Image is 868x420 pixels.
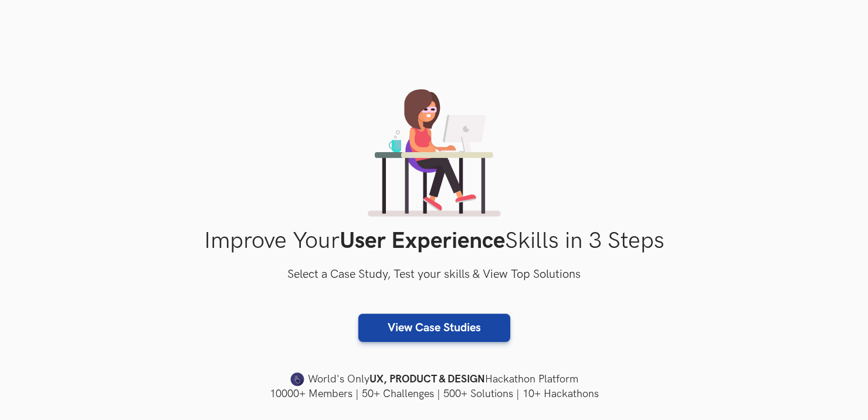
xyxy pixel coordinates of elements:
[59,227,809,255] h1: Improve Your Skills in 3 Steps
[368,89,501,217] img: lady working on laptop
[369,371,485,388] strong: UX, PRODUCT & DESIGN
[59,266,809,284] h3: Select a Case Study, Test your skills & View Top Solutions
[358,314,510,342] a: View Case Studies
[59,387,809,401] h4: 10000+ Members | 50+ Challenges | 500+ Solutions | 10+ Hackathons
[340,227,505,255] strong: User Experience
[290,372,304,387] img: uxhack-favicon-image.png
[59,371,809,388] h4: World's Only Hackathon Platform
